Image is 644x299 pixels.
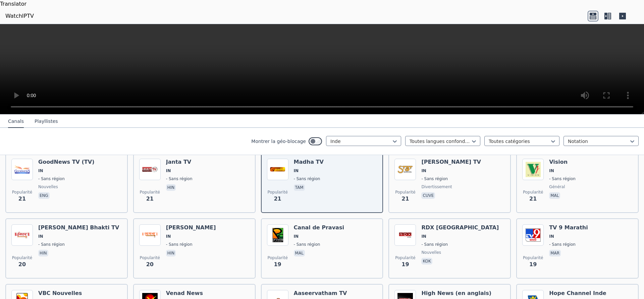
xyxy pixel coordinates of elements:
img: GoodNews TV (TV) [11,159,33,180]
h6: [PERSON_NAME] [166,224,216,231]
img: Ishwar Bhakti TV [11,224,33,246]
span: IN [166,168,171,173]
span: 21 [529,195,537,203]
span: IN [294,168,299,173]
span: 21 [18,195,26,203]
p: Mal [549,192,560,199]
h6: [PERSON_NAME] TV [421,159,481,165]
span: Nouvelles [421,250,441,255]
img: Vision [522,159,544,180]
a: WatchIPTV [5,12,34,20]
img: TV 9 Marathi [522,224,544,246]
span: Popularité [12,255,32,260]
p: mar [549,250,561,256]
img: Sadhna [139,224,161,246]
h6: Hope Channel Inde [549,290,606,297]
p: hin [166,184,176,191]
img: RDX Goa [394,224,416,246]
span: Nouvelles [38,184,58,190]
label: Montrer la géo-blocage [251,138,306,145]
span: Popularité [140,190,160,195]
span: IN [294,234,299,239]
p: Mal [294,250,305,256]
p: hin [166,250,176,256]
span: - Sans région [38,242,65,247]
span: 21 [274,195,281,203]
p: hin [38,250,48,256]
p: Cuve [421,192,435,199]
h6: High News (en anglais) [421,290,491,297]
h6: Aaseervatham TV [294,290,347,297]
span: IN [549,234,554,239]
h6: RDX [GEOGRAPHIC_DATA] [421,224,499,231]
h6: Canal de Pravasi [294,224,344,231]
h6: TV 9 Marathi [549,224,588,231]
img: SADA TV [394,159,416,180]
span: - Sans région [166,242,193,247]
span: Popularité [12,190,32,195]
span: - Sans région [549,176,576,181]
span: - Sans région [294,176,320,181]
span: Popularité [267,190,287,195]
span: IN [38,168,43,173]
h6: VBC Nouvelles [38,290,82,297]
img: Madha TV [267,159,288,180]
span: - Sans région [421,242,448,247]
span: divertissement [421,184,452,190]
h6: Vision [549,159,576,165]
h6: Janta TV [166,159,193,165]
p: kok [421,258,432,265]
h6: Madha TV [294,159,324,165]
h6: [PERSON_NAME] Bhakti TV [38,224,119,231]
button: Canals [8,115,24,128]
span: IN [421,234,426,239]
span: - Sans région [294,242,320,247]
span: 20 [18,260,26,269]
span: - Sans région [421,176,448,181]
span: - Sans région [166,176,193,181]
span: 19 [529,260,537,269]
span: 19 [274,260,281,269]
span: 19 [401,260,409,269]
h6: GoodNews TV (TV) [38,159,94,165]
p: tam [294,184,305,191]
span: Popularité [523,255,543,260]
span: - Sans région [549,242,576,247]
span: général [549,184,565,190]
span: IN [549,168,554,173]
span: IN [166,234,171,239]
span: IN [421,168,426,173]
p: eng [38,192,50,199]
span: - Sans région [38,176,65,181]
span: Popularité [395,255,415,260]
button: Playllistes [35,115,58,128]
img: Canal de Pravasi [267,224,288,246]
span: Popularité [140,255,160,260]
span: Popularité [395,190,415,195]
h6: Venad News [166,290,203,297]
span: Popularité [267,255,287,260]
span: 20 [146,260,154,269]
span: 21 [146,195,154,203]
span: IN [38,234,43,239]
span: 21 [401,195,409,203]
span: Popularité [523,190,543,195]
img: Janta TV [139,159,161,180]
